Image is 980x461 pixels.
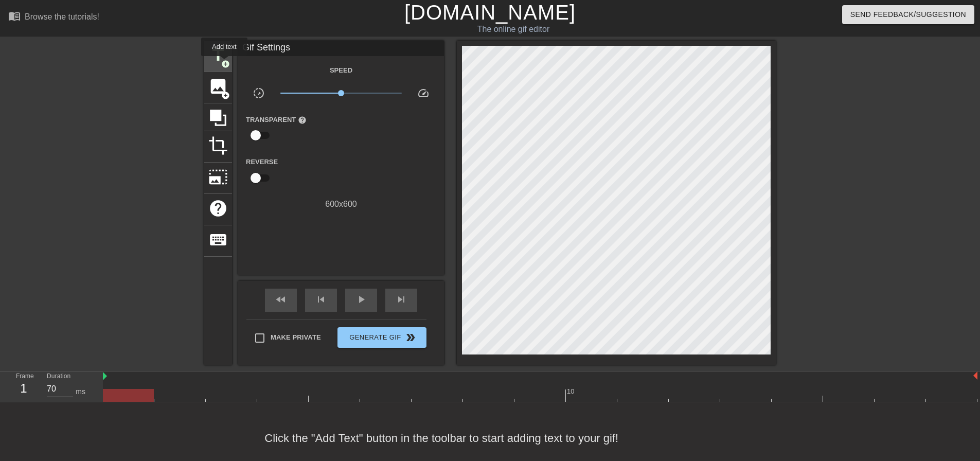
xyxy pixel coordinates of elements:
[342,331,422,344] span: Generate Gif
[404,1,576,24] a: [DOMAIN_NAME]
[16,379,31,398] div: 1
[850,8,966,21] span: Send Feedback/Suggestion
[8,371,39,401] div: Frame
[208,167,228,187] span: photo_size_select_large
[238,41,444,56] div: Gif Settings
[208,230,228,250] span: keyboard
[404,331,417,344] span: double_arrow
[567,386,576,397] div: 10
[355,293,367,306] span: play_arrow
[47,374,70,380] label: Duration
[238,198,444,210] div: 600 x 600
[8,10,99,26] a: Browse the tutorials!
[417,87,430,99] span: speed
[298,116,307,125] span: help
[208,199,228,218] span: help
[395,293,407,306] span: skip_next
[8,10,21,22] span: menu_book
[208,45,228,65] span: title
[315,293,327,306] span: skip_previous
[246,157,278,167] label: Reverse
[25,12,99,21] div: Browse the tutorials!
[332,23,695,36] div: The online gif editor
[330,65,352,76] label: Speed
[253,87,265,99] span: slow_motion_video
[275,293,287,306] span: fast_rewind
[208,77,228,96] span: image
[337,327,426,348] button: Generate Gif
[271,332,321,343] span: Make Private
[76,386,85,397] div: ms
[842,5,974,24] button: Send Feedback/Suggestion
[973,371,977,380] img: bound-end.png
[221,91,230,100] span: add_circle
[208,136,228,155] span: crop
[221,60,230,68] span: add_circle
[246,115,307,125] label: Transparent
